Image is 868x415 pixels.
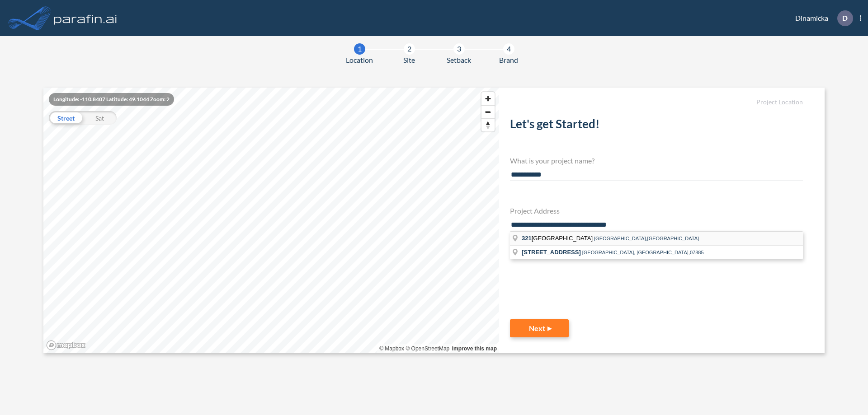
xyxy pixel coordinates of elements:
canvas: Map [43,88,499,353]
span: Site [403,55,415,65]
h4: Project Address [510,206,803,215]
div: 4 [503,43,514,55]
h5: Project Location [510,98,803,106]
h2: Let's get Started! [510,117,803,135]
span: [GEOGRAPHIC_DATA],[GEOGRAPHIC_DATA] [594,236,699,241]
span: [GEOGRAPHIC_DATA] [522,235,594,242]
button: Zoom out [481,105,495,118]
a: OpenStreetMap [406,345,449,352]
div: Street [49,111,83,125]
button: Zoom in [481,92,495,105]
span: Location [346,55,373,65]
button: Next [510,319,569,337]
a: Improve this map [452,345,497,352]
span: Setback [447,55,471,65]
span: Brand [499,55,518,65]
span: Zoom out [481,106,495,118]
div: Sat [83,111,117,125]
div: Dinamicka [782,10,861,26]
span: [GEOGRAPHIC_DATA], [GEOGRAPHIC_DATA],07885 [582,250,704,255]
span: 321 [522,235,532,242]
p: D [842,14,848,22]
a: Mapbox homepage [46,340,86,350]
h4: What is your project name? [510,156,803,165]
img: logo [52,9,119,27]
div: Longitude: -110.8407 Latitude: 49.1044 Zoom: 2 [49,93,174,106]
button: Reset bearing to north [481,118,495,131]
div: 1 [354,43,365,55]
span: [STREET_ADDRESS] [522,249,581,256]
a: Mapbox [379,345,404,352]
div: 2 [404,43,415,55]
div: 3 [453,43,465,55]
